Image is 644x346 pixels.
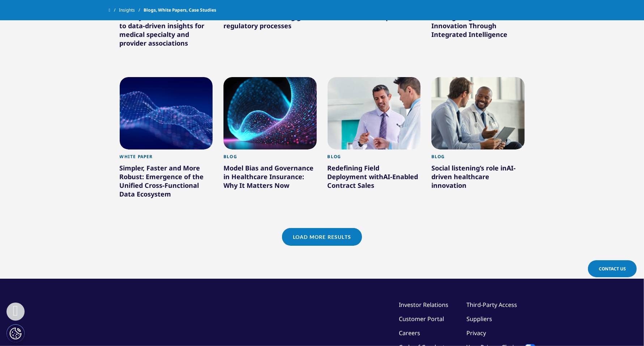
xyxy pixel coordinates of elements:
[144,4,216,17] span: Blogs, White Papers, Case Studies
[120,154,213,164] div: White Paper
[328,164,421,193] div: Redefining Field Deployment with -Enabled Contract Sales
[119,4,144,17] a: Insights
[507,164,513,172] span: AI
[328,149,421,208] a: Blog Redefining Field Deployment withAI-Enabled Contract Sales
[431,149,525,208] a: Blog Social listening’s role inAI-driven healthcare innovation
[223,13,317,33] div: How is transforming global regulatory processes
[467,301,517,309] a: Third-Party Access
[431,154,525,164] div: Blog
[120,149,213,217] a: White Paper Simpler, Faster and More Robust: Emergence of the Unified Cross-Functional Data Ecosy...
[223,164,317,193] div: Model Bias and Governance in Healthcare Insurance: Why It Matters Now
[120,13,213,50] div: Privacy-forward approaches to data-driven insights for medical specialty and provider associations
[120,164,213,201] div: Simpler, Faster and More Robust: Emergence of the Unified Cross-Functional Data Ecosystem
[467,329,486,337] a: Privacy
[399,301,449,309] a: Investor Relations
[223,154,317,164] div: Blog
[282,228,362,246] a: Load More Results
[599,266,626,272] span: Contact Us
[328,154,421,164] div: Blog
[384,172,391,181] span: AI
[399,315,444,323] a: Customer Portal
[223,149,317,208] a: Blog Model Bias and Governance in Healthcare Insurance: Why It Matters Now
[399,329,421,337] a: Careers
[467,315,492,323] a: Suppliers
[431,164,525,193] div: Social listening’s role in -driven healthcare innovation
[431,13,525,42] div: Reimagining Medical Device Innovation Through Integrated Intelligence
[588,260,637,277] a: Contact Us
[7,324,25,342] button: 쿠키 설정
